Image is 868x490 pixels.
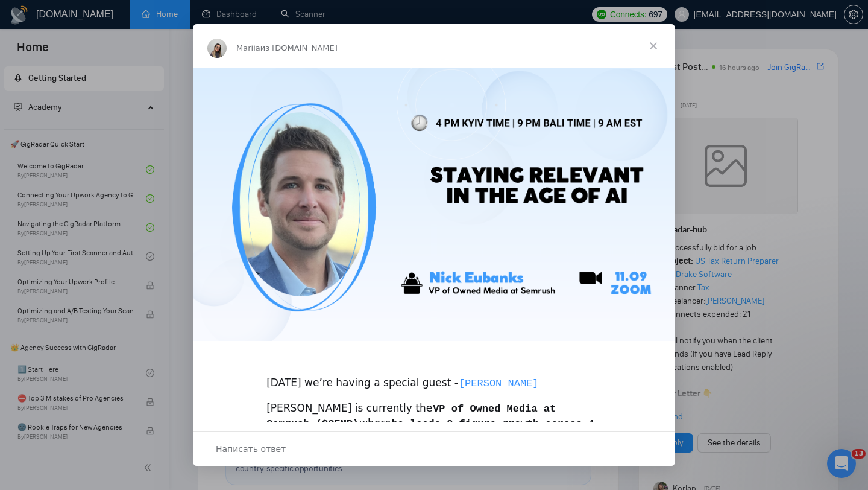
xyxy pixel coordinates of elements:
[207,39,227,58] img: Profile image for Mariia
[458,377,539,390] code: [PERSON_NAME]
[260,43,338,52] span: из [DOMAIN_NAME]
[236,43,260,52] span: Mariia
[266,418,594,445] code: he leads 8 figure growth across 4 teams
[632,24,675,68] span: Закрыть
[266,361,602,391] div: [DATE] we’re having a special guest -
[193,431,675,466] div: Открыть разговор и ответить
[458,377,539,389] a: [PERSON_NAME]
[266,401,602,445] div: [PERSON_NAME] is currently the where
[216,441,286,457] span: Написать ответ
